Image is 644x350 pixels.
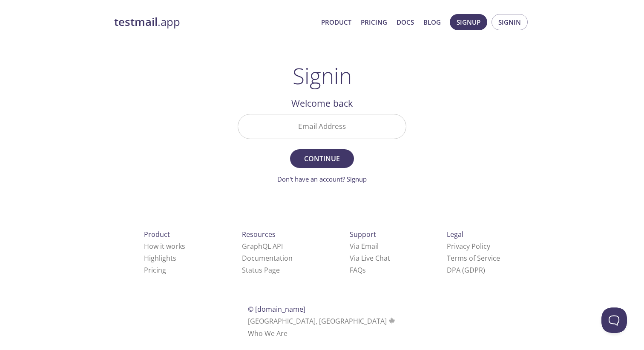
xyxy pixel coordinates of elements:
a: Terms of Service [447,253,500,263]
span: Support [350,230,376,239]
a: Docs [397,17,414,28]
h1: Signin [293,63,352,88]
span: Signin [498,17,521,28]
a: How it works [144,242,185,251]
span: s [362,265,366,275]
a: Privacy Policy [447,242,490,251]
a: Via Email [350,242,379,251]
h2: Welcome back [238,96,406,111]
a: Documentation [242,253,293,263]
a: Blog [423,17,441,28]
iframe: Help Scout Beacon - Open [601,307,627,333]
a: Pricing [361,17,387,28]
a: Via Live Chat [350,253,390,263]
span: Continue [299,153,345,165]
button: Signin [492,14,528,30]
a: DPA (GDPR) [447,265,485,275]
span: Product [144,230,170,239]
a: Pricing [144,265,166,275]
a: Status Page [242,265,280,275]
a: GraphQL API [242,242,283,251]
button: Continue [290,149,354,168]
button: Signup [450,14,487,30]
span: Signup [457,17,480,28]
a: testmail.app [114,15,314,29]
span: [GEOGRAPHIC_DATA], [GEOGRAPHIC_DATA] [248,316,397,326]
a: Who We Are [248,329,287,338]
span: Resources [242,230,276,239]
a: Don't have an account? Signup [277,175,367,183]
a: Highlights [144,253,176,263]
span: Legal [447,230,463,239]
a: FAQ [350,265,366,275]
a: Product [321,17,351,28]
span: © [DOMAIN_NAME] [248,304,305,314]
strong: testmail [114,14,158,29]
